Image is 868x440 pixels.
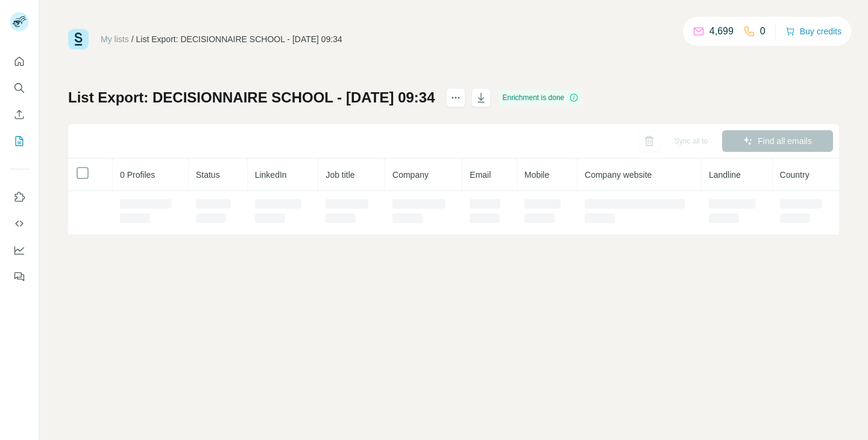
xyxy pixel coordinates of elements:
li: / [131,33,134,45]
button: actions [446,88,465,107]
span: Mobile [524,170,549,180]
h1: List Export: DECISIONNAIRE SCHOOL - [DATE] 09:34 [68,88,435,107]
button: My lists [10,130,29,152]
p: 0 [760,24,766,39]
span: LinkedIn [255,170,287,180]
span: Landline [709,170,741,180]
span: 0 Profiles [120,170,155,180]
button: Search [10,77,29,99]
span: Job title [325,170,354,180]
span: Status [196,170,220,180]
button: Quick start [10,51,29,72]
button: Enrich CSV [10,104,29,125]
button: Use Surfe on LinkedIn [10,186,29,208]
button: Feedback [10,266,29,288]
button: Buy credits [785,23,841,40]
a: My lists [101,34,129,44]
button: Dashboard [10,239,29,261]
div: List Export: DECISIONNAIRE SCHOOL - [DATE] 09:34 [136,33,342,45]
div: Enrichment is done [499,90,583,105]
p: 4,699 [709,24,734,39]
span: Country [780,170,810,180]
button: Use Surfe API [10,213,29,234]
img: Surfe Logo [68,29,89,49]
span: Company [392,170,429,180]
span: Company website [585,170,652,180]
span: Email [470,170,491,180]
